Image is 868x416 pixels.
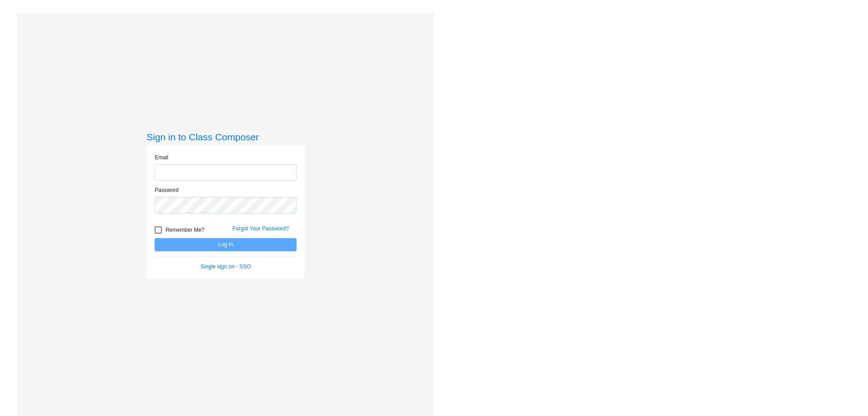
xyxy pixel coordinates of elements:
label: Password [155,186,179,194]
label: Email [155,153,168,162]
span: Remember Me? [165,225,204,235]
button: Log In [155,238,297,251]
a: Forgot Your Password? [232,225,289,232]
a: Single sign on - SSO [201,263,251,270]
h3: Sign in to Class Composer [146,131,305,143]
